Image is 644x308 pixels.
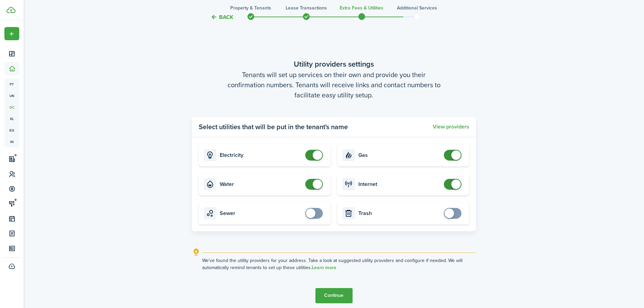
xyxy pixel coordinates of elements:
[312,265,336,270] a: Learn more
[220,210,302,216] card-title: Sewer
[4,90,19,101] a: un
[433,124,469,130] button: View providers
[4,136,19,147] a: in
[4,124,19,136] a: eq
[199,122,348,132] panel-main-title: Select utilities that will be put in the tenant's name
[358,210,440,216] card-title: Trash
[358,152,440,158] card-title: Gas
[4,78,19,90] a: pt
[4,101,19,113] a: oc
[286,4,327,11] h3: Lease Transactions
[358,181,440,187] card-title: Internet
[220,152,302,158] card-title: Electricity
[230,4,271,11] h3: Property & Tenants
[6,7,16,13] img: TenantCloud
[340,4,383,11] h3: Extra fees & Utilities
[192,248,200,256] i: outline
[397,4,437,11] h3: Additional Services
[192,70,476,100] wizard-step-header-description: Tenants will set up services on their own and provide you their confirmation numbers. Tenants wil...
[4,113,19,124] a: kl
[192,58,476,70] wizard-step-header-title: Utility providers settings
[4,27,19,40] button: Open menu
[202,257,476,271] explanation-description: We've found the utility providers for your address. Take a look at suggested utility providers an...
[211,14,233,21] button: Back
[315,288,353,303] button: Continue
[220,181,302,187] card-title: Water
